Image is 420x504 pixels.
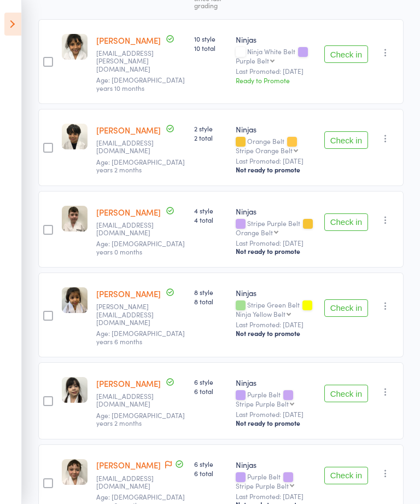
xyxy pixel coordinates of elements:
[236,391,316,407] div: Purple Belt
[194,34,226,43] span: 10 style
[62,377,87,403] img: image1741151254.png
[194,206,226,215] span: 4 style
[96,288,161,299] a: [PERSON_NAME]
[236,410,316,418] small: Last Promoted: [DATE]
[324,385,368,402] button: Check in
[236,57,269,64] div: Purple Belt
[96,239,185,256] span: Age: [DEMOGRAPHIC_DATA] years 0 months
[194,459,226,468] span: 6 style
[96,410,185,427] span: Age: [DEMOGRAPHIC_DATA] years 2 months
[236,247,316,256] div: Not ready to promote
[236,48,316,64] div: Ninja White Belt
[96,221,167,237] small: angusdenham@yahoo.com
[236,400,289,407] div: Stripe Purple Belt
[96,459,161,471] a: [PERSON_NAME]
[96,303,167,326] small: Sainyam.kapoor@gmail.com
[236,310,285,317] div: Ninja Yellow Belt
[236,419,316,427] div: Not ready to promote
[324,45,368,63] button: Check in
[236,34,316,45] div: Ninjas
[96,378,161,389] a: [PERSON_NAME]
[236,137,316,154] div: Orange Belt
[236,459,316,470] div: Ninjas
[194,287,226,297] span: 8 style
[96,392,167,408] small: andry_carolina@hotmail.com
[194,133,226,142] span: 2 total
[96,34,161,46] a: [PERSON_NAME]
[194,297,226,306] span: 8 total
[96,157,185,174] span: Age: [DEMOGRAPHIC_DATA] years 2 months
[96,328,185,345] span: Age: [DEMOGRAPHIC_DATA] years 6 months
[236,229,273,236] div: Orange Belt
[62,459,87,485] img: image1740547703.png
[236,329,316,338] div: Not ready to promote
[236,473,316,489] div: Purple Belt
[62,206,87,231] img: image1738980238.png
[96,75,185,92] span: Age: [DEMOGRAPHIC_DATA] years 10 months
[194,377,226,386] span: 6 style
[236,287,316,298] div: Ninjas
[62,287,87,313] img: image1685140066.png
[324,299,368,317] button: Check in
[236,239,316,247] small: Last Promoted: [DATE]
[236,124,316,135] div: Ninjas
[194,386,226,396] span: 6 total
[236,219,316,236] div: Stripe Purple Belt
[236,482,289,489] div: Stripe Purple Belt
[96,474,167,490] small: andry_carolina@hotmail.com
[236,67,316,75] small: Last Promoted: [DATE]
[96,124,161,136] a: [PERSON_NAME]
[194,468,226,478] span: 6 total
[236,206,316,217] div: Ninjas
[96,49,167,73] small: sid.parwez@gmail.com
[194,43,226,53] span: 10 total
[236,493,316,500] small: Last Promoted: [DATE]
[96,206,161,218] a: [PERSON_NAME]
[236,377,316,388] div: Ninjas
[236,165,316,174] div: Not ready to promote
[96,139,167,155] small: ali@docsmate.com.au
[236,147,293,154] div: Stripe Orange Belt
[236,321,316,328] small: Last Promoted: [DATE]
[194,215,226,224] span: 4 total
[236,301,316,317] div: Stripe Green Belt
[236,76,316,85] div: Ready to Promote
[194,124,226,133] span: 2 style
[236,157,316,165] small: Last Promoted: [DATE]
[324,213,368,231] button: Check in
[324,131,368,149] button: Check in
[62,124,87,149] img: image1722654108.png
[324,467,368,484] button: Check in
[62,34,87,60] img: image1748057531.png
